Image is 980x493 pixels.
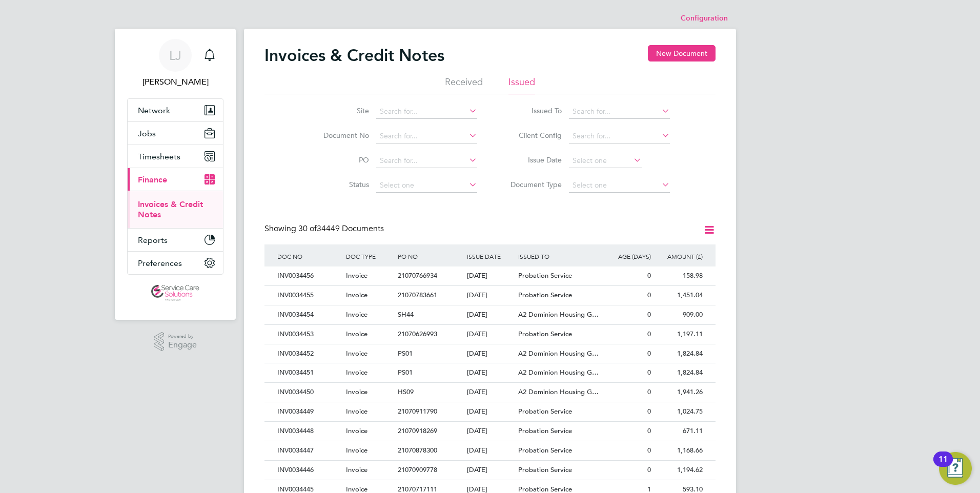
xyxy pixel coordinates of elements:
[464,422,516,441] div: [DATE]
[154,332,197,352] a: Powered byEngage
[518,407,572,416] span: Probation Service
[648,45,716,61] button: New Document
[516,244,602,268] div: ISSUED TO
[310,155,369,165] label: PO
[398,271,437,280] span: 21070766934
[138,129,156,138] span: Jobs
[654,244,705,268] div: AMOUNT (£)
[398,446,437,455] span: 21070878300
[310,180,369,189] label: Status
[275,383,343,402] div: INV0034450
[569,178,670,193] input: Select one
[647,330,651,338] span: 0
[128,122,223,145] button: Jobs
[518,310,599,319] span: A2 Dominion Housing G…
[343,244,395,268] div: DOC TYPE
[602,244,654,268] div: AGE (DAYS)
[464,344,516,363] div: [DATE]
[503,155,562,165] label: Issue Date
[128,145,223,168] button: Timesheets
[654,325,705,344] div: 1,197.11
[275,344,343,363] div: INV0034452
[310,131,369,140] label: Document No
[647,407,651,416] span: 0
[647,426,651,435] span: 0
[376,129,477,143] input: Search for...
[654,461,705,480] div: 1,194.62
[569,105,670,119] input: Search for...
[647,310,651,319] span: 0
[398,368,413,377] span: PS01
[310,106,369,115] label: Site
[275,422,343,441] div: INV0034448
[518,330,572,338] span: Probation Service
[654,422,705,441] div: 671.11
[464,325,516,344] div: [DATE]
[654,305,705,324] div: 909.00
[464,286,516,305] div: [DATE]
[938,459,948,473] div: 11
[518,426,572,435] span: Probation Service
[654,266,705,285] div: 158.98
[518,271,572,280] span: Probation Service
[503,180,562,189] label: Document Type
[138,106,170,115] span: Network
[346,387,367,396] span: Invoice
[275,266,343,285] div: INV0034456
[376,105,477,119] input: Search for...
[518,291,572,299] span: Probation Service
[275,363,343,382] div: INV0034451
[398,291,437,299] span: 21070783661
[647,291,651,299] span: 0
[138,235,168,245] span: Reports
[395,244,464,268] div: PO NO
[647,446,651,455] span: 0
[464,266,516,285] div: [DATE]
[264,223,386,234] div: Showing
[464,244,516,268] div: ISSUE DATE
[346,330,367,338] span: Invoice
[464,402,516,421] div: [DATE]
[346,446,367,455] span: Invoice
[298,223,384,234] span: 34449 Documents
[376,178,477,193] input: Select one
[647,387,651,396] span: 0
[398,465,437,474] span: 21070909778
[127,285,223,301] a: Go to home page
[128,229,223,251] button: Reports
[939,452,972,485] button: Open Resource Center, 11 new notifications
[647,271,651,280] span: 0
[346,310,367,319] span: Invoice
[275,286,343,305] div: INV0034455
[346,271,367,280] span: Invoice
[138,152,180,161] span: Timesheets
[647,349,651,358] span: 0
[398,349,413,358] span: PS01
[151,285,199,301] img: servicecare-logo-retina.png
[275,325,343,344] div: INV0034453
[127,76,223,88] span: Lucy Jolley
[654,286,705,305] div: 1,451.04
[445,76,483,94] li: Received
[464,461,516,480] div: [DATE]
[503,131,562,140] label: Client Config
[115,29,236,320] nav: Main navigation
[138,199,203,219] a: Invoices & Credit Notes
[464,305,516,324] div: [DATE]
[346,426,367,435] span: Invoice
[275,461,343,480] div: INV0034446
[346,368,367,377] span: Invoice
[168,332,197,341] span: Powered by
[346,349,367,358] span: Invoice
[654,441,705,460] div: 1,168.66
[128,252,223,274] button: Preferences
[569,129,670,143] input: Search for...
[654,383,705,402] div: 1,941.26
[503,106,562,115] label: Issued To
[275,244,343,268] div: DOC NO
[275,402,343,421] div: INV0034449
[654,402,705,421] div: 1,024.75
[647,368,651,377] span: 0
[138,258,182,268] span: Preferences
[681,8,728,29] li: Configuration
